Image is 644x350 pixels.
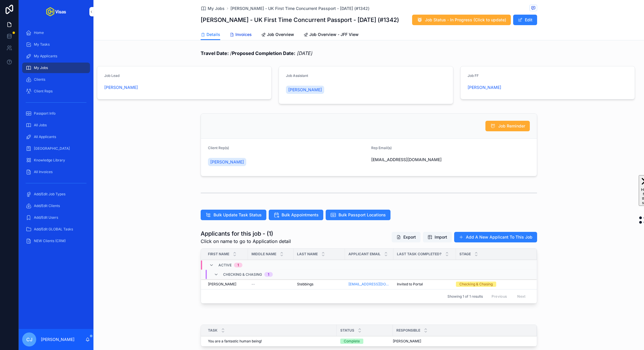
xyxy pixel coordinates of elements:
[208,282,244,287] a: [PERSON_NAME]
[201,50,312,57] span: /
[498,123,525,129] span: Job Reminder
[201,210,266,220] button: Bulk Update Task Status
[396,328,420,333] span: Responsible
[201,29,220,40] a: Details
[340,328,354,333] span: Status
[22,51,90,61] a: My Applicants
[282,212,319,218] span: Bulk Appointments
[392,232,421,242] button: Export
[513,15,537,25] button: Edit
[223,272,262,277] span: Checking & Chasing
[22,27,90,38] a: Home
[22,86,90,96] a: Client Reps
[208,328,218,333] span: Task
[208,339,262,344] span: You are a fantastic human being!
[19,23,93,254] div: scrollable content
[22,201,90,211] a: Add/Edit Clients
[22,63,90,73] a: My Jobs
[26,336,32,343] span: CJ
[286,86,324,94] a: [PERSON_NAME]
[251,252,276,256] span: Middle Name
[22,236,90,246] a: NEW Clients (CRM)
[423,232,452,242] button: Import
[237,263,239,268] div: 1
[218,263,232,268] span: Active
[22,39,90,50] a: My Tasks
[41,337,74,342] p: [PERSON_NAME]
[34,146,70,151] span: [GEOGRAPHIC_DATA]
[208,158,246,166] a: [PERSON_NAME]
[22,74,90,85] a: Clients
[339,212,386,218] span: Bulk Passport Locations
[297,252,318,256] span: Last Name
[34,123,47,127] span: All Jobs
[297,50,312,56] em: [DATE]
[22,120,90,130] a: All Jobs
[201,16,399,24] h1: [PERSON_NAME] - UK First Time Concurrent Passport - [DATE] (#1342)
[447,294,483,299] span: Showing 1 of 1 results
[22,167,90,177] a: All Invoices
[267,32,294,37] span: Job Overview
[251,282,255,287] span: --
[348,282,390,287] a: [EMAIL_ADDRESS][DOMAIN_NAME]
[206,32,220,37] span: Details
[230,29,252,41] a: Invoices
[371,157,530,163] span: [EMAIL_ADDRESS][DOMAIN_NAME]
[34,111,55,116] span: Passport Info
[34,204,60,208] span: Add/Edit Clients
[468,85,501,90] a: [PERSON_NAME]
[22,224,90,235] a: Add/Edit GLOBAL Tasks
[210,159,244,165] span: [PERSON_NAME]
[456,282,530,287] a: Checking & Chasing
[201,230,291,238] h1: Applicants for this job - (1)
[46,7,66,16] img: App logo
[397,252,442,256] span: Last Task Completed?
[208,252,229,256] span: First Name
[303,29,359,41] a: Job Overview - JFF View
[34,42,50,47] span: My Tasks
[201,6,225,11] a: My Jobs
[261,29,294,41] a: Job Overview
[454,232,537,242] button: Add A New Applicant To This Job
[34,135,56,139] span: All Applicants
[348,252,381,256] span: Applicant Email
[104,73,119,78] span: Job Lead
[286,73,308,78] span: Job Assistant
[468,73,479,78] span: Job FF
[213,212,262,218] span: Bulk Update Task Status
[34,215,58,220] span: Add/Edit Users
[34,30,44,35] span: Home
[22,132,90,142] a: All Applicants
[230,6,369,11] a: [PERSON_NAME] - UK First Time Concurrent Passport - [DATE] (#1342)
[268,272,269,277] div: 1
[251,282,290,287] a: --
[208,282,236,287] span: [PERSON_NAME]
[288,87,322,93] span: [PERSON_NAME]
[201,238,291,245] span: Click on name to go to Application detail
[309,32,359,37] span: Job Overview - JFF View
[208,6,225,11] span: My Jobs
[208,146,229,150] span: Client Rep(s)
[235,32,252,37] span: Invoices
[34,239,66,243] span: NEW Clients (CRM)
[459,252,471,256] span: Stage
[34,158,65,163] span: Knowledge Library
[201,50,229,56] strong: Travel Date:
[393,339,421,344] span: [PERSON_NAME]
[22,155,90,165] a: Knowledge Library
[371,146,392,150] span: Rep Email(s)
[412,15,511,25] button: Job Status - In Progress (Click to update)
[34,89,53,94] span: Client Reps
[104,85,138,90] a: [PERSON_NAME]
[425,17,506,23] span: Job Status - In Progress (Click to update)
[22,143,90,154] a: [GEOGRAPHIC_DATA]
[34,65,48,70] span: My Jobs
[435,234,447,240] span: Import
[22,189,90,199] a: Add/Edit Job Types
[22,212,90,223] a: Add/Edit Users
[22,108,90,119] a: Passport Info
